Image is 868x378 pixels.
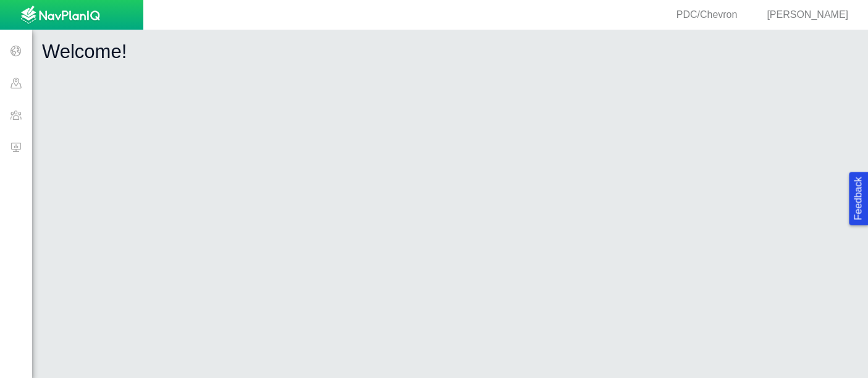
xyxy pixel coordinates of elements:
button: Feedback [849,172,868,225]
img: UrbanGroupSolutionsTheme$USG_Images$logo.png [20,6,100,25]
span: [PERSON_NAME] [767,9,848,20]
div: [PERSON_NAME] [752,8,853,22]
h1: Welcome! [42,40,858,64]
span: PDC/Chevron [676,9,738,20]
